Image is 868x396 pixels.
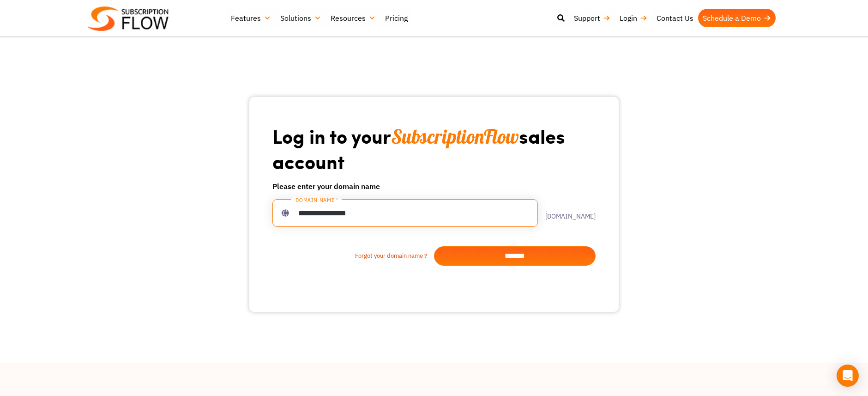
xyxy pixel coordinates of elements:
[272,181,596,192] h6: Please enter your domain name
[538,207,596,219] label: .[DOMAIN_NAME]
[391,124,519,149] span: SubscriptionFlow
[652,9,698,27] a: Contact Us
[698,9,776,27] a: Schedule a Demo
[380,9,412,27] a: Pricing
[272,124,596,173] h1: Log in to your sales account
[569,9,615,27] a: Support
[615,9,652,27] a: Login
[226,9,276,27] a: Features
[88,6,169,31] img: Subscriptionflow
[326,9,380,27] a: Resources
[272,251,434,261] a: Forgot your domain name ?
[837,365,859,387] div: Open Intercom Messenger
[276,9,326,27] a: Solutions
